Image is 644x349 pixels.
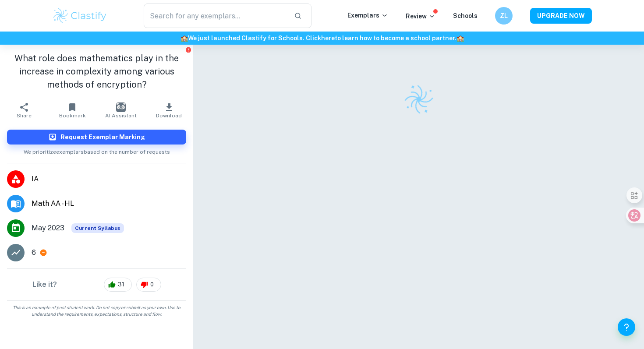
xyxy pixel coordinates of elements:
[156,113,182,119] span: Download
[347,11,388,20] p: Exemplars
[24,145,170,156] span: We prioritize exemplars based on the number of requests
[32,223,64,233] span: May 2023
[17,113,32,119] span: Share
[145,98,193,123] button: Download
[530,8,592,24] button: UPGRADE NOW
[499,11,509,21] h6: ZL
[97,98,145,123] button: AI Assistant
[113,280,129,289] span: 31
[60,132,145,142] h6: Request Exemplar Marking
[144,4,287,28] input: Search for any exemplars...
[618,318,635,336] button: Help and Feedback
[52,7,108,25] img: Clastify logo
[4,304,190,317] span: This is an example of past student work. Do not copy or submit as your own. Use to understand the...
[104,278,132,292] div: 31
[105,113,137,119] span: AI Assistant
[400,81,437,117] img: Clastify logo
[185,46,191,53] button: Report issue
[48,98,96,123] button: Bookmark
[453,12,478,19] a: Schools
[32,198,186,209] span: Math AA - HL
[136,278,161,292] div: 0
[7,52,186,91] h1: What role does mathematics play in the increase in complexity among various methods of encryption?
[32,279,57,290] h6: Like it?
[145,280,159,289] span: 0
[7,130,186,145] button: Request Exemplar Marking
[406,11,435,21] p: Review
[456,35,464,42] span: 🏫
[32,174,186,184] span: IA
[71,223,124,233] div: This exemplar is based on the current syllabus. Feel free to refer to it for inspiration/ideas wh...
[2,33,642,43] h6: We just launched Clastify for Schools. Click to learn how to become a school partner.
[321,35,335,42] a: here
[116,102,126,112] img: AI Assistant
[59,113,86,119] span: Bookmark
[71,223,124,233] span: Current Syllabus
[32,247,36,258] p: 6
[495,7,513,25] button: ZL
[180,35,188,42] span: 🏫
